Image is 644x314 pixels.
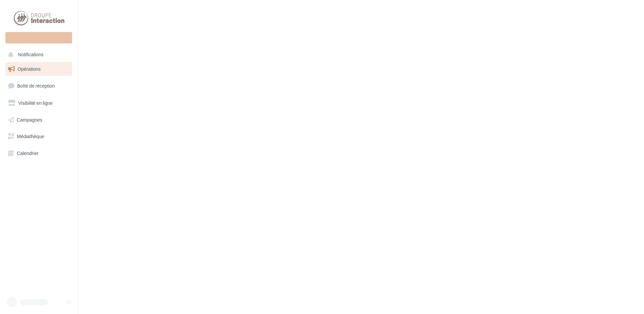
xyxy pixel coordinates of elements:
[4,113,73,127] a: Campagnes
[18,52,43,58] span: Notifications
[4,146,73,160] a: Calendrier
[4,78,73,93] a: Boîte de réception
[5,32,72,43] div: Nouvelle campagne
[4,96,73,110] a: Visibilité en ligne
[4,62,73,76] a: Opérations
[4,129,73,144] a: Médiathèque
[17,117,42,122] span: Campagnes
[18,100,53,106] span: Visibilité en ligne
[17,83,55,89] span: Boîte de réception
[17,150,39,156] span: Calendrier
[18,66,40,72] span: Opérations
[17,133,44,139] span: Médiathèque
